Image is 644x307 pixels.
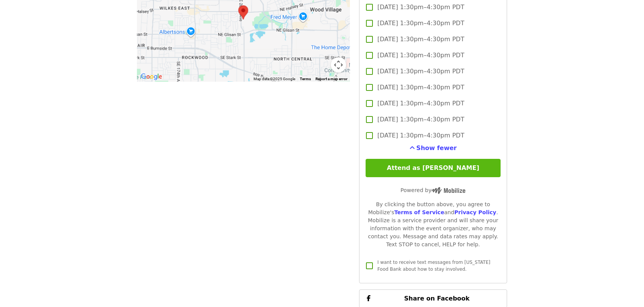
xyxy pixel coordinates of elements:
[300,77,311,81] a: Terms (opens in new tab)
[377,131,464,140] span: [DATE] 1:30pm–4:30pm PDT
[454,209,496,215] a: Privacy Policy
[404,295,470,302] span: Share on Facebook
[139,72,164,82] img: Google
[366,200,501,249] div: By clicking the button above, you agree to Mobilize's and . Mobilize is a service provider and wi...
[331,57,346,73] button: Map camera controls
[315,77,348,81] a: Report a map error
[431,187,465,194] img: Powered by Mobilize
[377,83,464,92] span: [DATE] 1:30pm–4:30pm PDT
[416,144,457,152] span: Show fewer
[377,35,464,44] span: [DATE] 1:30pm–4:30pm PDT
[254,77,295,81] span: Map data ©2025 Google
[394,209,444,215] a: Terms of Service
[377,3,464,12] span: [DATE] 1:30pm–4:30pm PDT
[377,260,490,272] span: I want to receive text messages from [US_STATE] Food Bank about how to stay involved.
[377,51,464,60] span: [DATE] 1:30pm–4:30pm PDT
[377,115,464,124] span: [DATE] 1:30pm–4:30pm PDT
[377,19,464,28] span: [DATE] 1:30pm–4:30pm PDT
[377,99,464,108] span: [DATE] 1:30pm–4:30pm PDT
[139,72,164,82] a: Open this area in Google Maps (opens a new window)
[366,159,501,177] button: Attend as [PERSON_NAME]
[377,67,464,76] span: [DATE] 1:30pm–4:30pm PDT
[410,144,457,153] button: See more timeslots
[400,187,465,193] span: Powered by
